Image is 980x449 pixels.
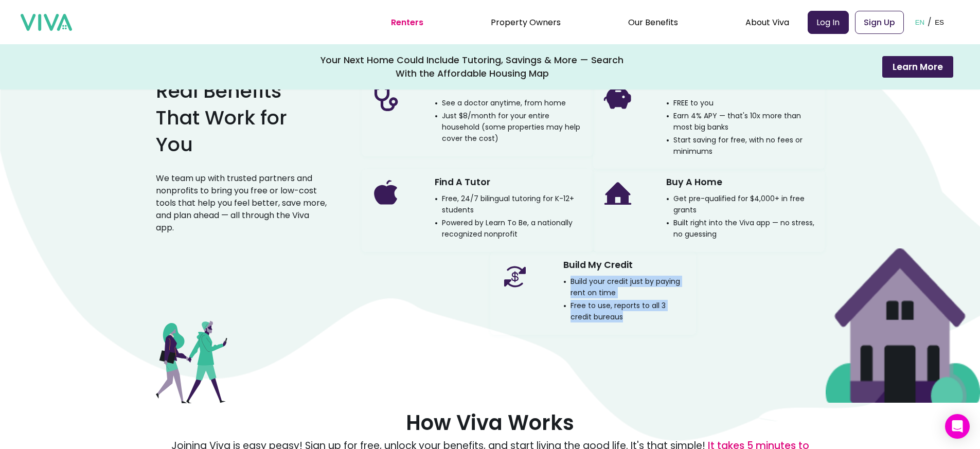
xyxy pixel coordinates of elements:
[563,300,688,322] p: Free to use, reports to all 3 credit bureaus
[945,414,970,439] div: Open Intercom Messenger
[666,217,816,240] p: Built right into the Viva app — no stress, no guessing
[666,97,714,109] p: FREE to you
[601,177,634,210] img: Benefit icon
[928,14,932,30] p: /
[435,110,585,144] p: Just $8/month for your entire household (some properties may help cover the cost)
[563,276,688,298] p: Build your credit just by paying rent on time
[320,53,624,80] div: Your Next Home Could Include Tutoring, Savings & More — Search With the Affordable Housing Map
[932,6,947,38] button: ES
[491,16,561,28] a: Property Owners
[435,97,566,109] p: See a doctor anytime, from home
[498,260,531,293] img: Benefit icon
[601,82,634,115] img: Benefit icon
[391,16,423,28] a: Renters
[666,110,816,133] p: Earn 4% APY — that's 10x more than most big banks
[666,193,816,215] p: Get pre-qualified for $4,000+ in free grants
[563,256,633,274] h3: Build My Credit
[666,173,722,191] h3: Buy A Home
[21,14,72,31] img: viva
[435,173,490,191] h3: Find A Tutor
[370,177,403,210] img: Benefit icon
[882,56,953,78] button: Learn More
[406,411,574,435] h2: How Viva Works
[435,217,585,240] p: Powered by Learn To Be, a nationally recognized nonprofit
[912,6,928,38] button: EN
[628,9,678,35] div: Our Benefits
[156,78,329,158] h2: Real Benefits That Work for You
[370,82,403,115] img: Benefit icon
[745,9,789,35] div: About Viva
[156,321,227,403] img: Couple walking
[156,172,329,234] p: We team up with trusted partners and nonprofits to bring you free or low-cost tools that help you...
[435,193,585,215] p: Free, 24/7 bilingual tutoring for K-12+ students
[855,11,904,34] a: Sign Up
[826,248,980,403] img: An aesthetic blob with no significance
[666,134,816,157] p: Start saving for free, with no fees or minimums
[808,11,849,34] a: Log In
